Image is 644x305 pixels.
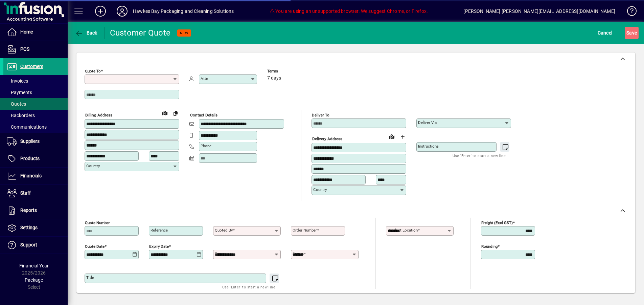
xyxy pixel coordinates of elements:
[312,113,329,117] mat-label: Deliver To
[215,252,223,256] mat-label: Type
[90,5,111,17] button: Add
[463,6,615,17] div: [PERSON_NAME] [PERSON_NAME][EMAIL_ADDRESS][DOMAIN_NAME]
[111,5,133,17] button: Profile
[170,108,181,118] button: Copy to Delivery address
[3,202,68,219] a: Reports
[75,30,97,36] span: Back
[201,76,208,81] mat-label: Attn
[20,208,37,213] span: Reports
[133,6,234,17] div: Hawkes Bay Packaging and Cleaning Solutions
[159,107,170,118] a: View on map
[313,187,327,192] mat-label: Country
[626,30,629,36] span: S
[7,78,28,84] span: Invoices
[7,113,35,118] span: Backorders
[20,242,37,247] span: Support
[293,228,317,233] mat-label: Order number
[85,69,101,73] mat-label: Quote To
[3,75,68,87] a: Invoices
[3,110,68,121] a: Backorders
[270,8,428,14] span: You are using an unsupported browser. We suggest Chrome, or Firefox.
[3,185,68,202] a: Staff
[626,27,637,38] span: ave
[3,41,68,58] a: POS
[20,46,29,52] span: POS
[622,1,636,23] a: Knowledge Base
[598,27,613,38] span: Cancel
[7,101,26,107] span: Quotes
[149,244,169,248] mat-label: Expiry date
[86,275,94,280] mat-label: Title
[7,90,32,95] span: Payments
[7,124,47,130] span: Communications
[3,150,68,167] a: Products
[3,168,68,184] a: Financials
[3,87,68,98] a: Payments
[20,225,38,230] span: Settings
[25,277,43,283] span: Package
[20,190,31,196] span: Staff
[267,69,308,73] span: Terms
[20,156,40,161] span: Products
[20,64,43,69] span: Customers
[201,144,211,148] mat-label: Phone
[293,252,304,256] mat-label: Status
[222,283,275,291] mat-hint: Use 'Enter' to start a new line
[3,133,68,150] a: Suppliers
[418,120,437,125] mat-label: Deliver via
[388,228,418,233] mat-label: Product location
[85,220,110,225] mat-label: Quote number
[73,27,99,39] button: Back
[625,27,639,39] button: Save
[20,173,42,178] span: Financials
[397,131,408,142] button: Choose address
[86,164,100,168] mat-label: Country
[20,138,40,144] span: Suppliers
[20,29,33,35] span: Home
[3,98,68,110] a: Quotes
[267,75,281,81] span: 7 days
[215,228,233,233] mat-label: Quoted by
[3,219,68,236] a: Settings
[481,244,498,248] mat-label: Rounding
[453,152,506,159] mat-hint: Use 'Enter' to start a new line
[68,27,105,39] app-page-header-button: Back
[85,244,105,248] mat-label: Quote date
[151,228,168,233] mat-label: Reference
[3,24,68,41] a: Home
[110,27,171,38] div: Customer Quote
[3,121,68,133] a: Communications
[19,263,49,268] span: Financial Year
[386,131,397,142] a: View on map
[180,31,188,35] span: NEW
[596,27,614,39] button: Cancel
[418,144,439,149] mat-label: Instructions
[3,237,68,254] a: Support
[481,220,513,225] mat-label: Freight (excl GST)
